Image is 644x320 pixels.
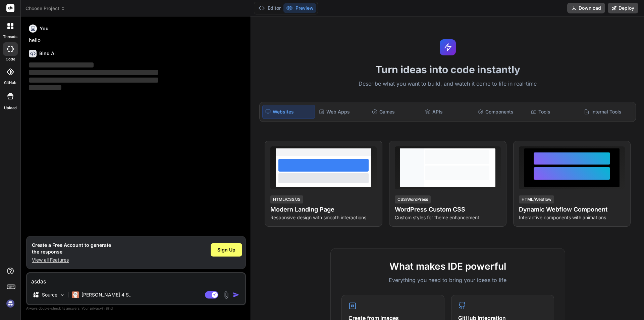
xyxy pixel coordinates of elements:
p: Everything you need to bring your ideas to life [341,276,554,284]
p: Responsive design with smooth interactions [270,214,376,221]
div: APIs [422,105,474,119]
span: Sign Up [217,246,235,253]
p: Describe what you want to build, and watch it come to life in real-time [255,80,640,88]
img: Pick Models [59,292,65,298]
span: Choose Project [25,5,65,12]
p: Custom styles for theme enhancement [395,214,501,221]
div: Web Apps [316,105,368,119]
span: ‌ [29,78,158,83]
span: privacy [90,306,102,310]
img: attachment [222,291,230,299]
div: Games [369,105,421,119]
span: ‌ [29,70,158,75]
div: HTML/Webflow [519,195,554,203]
label: GitHub [4,80,16,86]
img: icon [233,291,239,298]
h1: Turn ideas into code instantly [255,63,640,76]
span: ‌ [29,85,61,90]
button: Editor [256,3,283,13]
h6: Bind AI [39,50,56,57]
h1: Create a Free Account to generate the response [32,242,111,255]
label: Upload [4,105,17,111]
div: Components [475,105,527,119]
p: View all Features [32,257,111,263]
h4: Dynamic Webflow Component [519,205,625,214]
img: Claude 4 Sonnet [72,291,79,298]
label: threads [3,34,17,40]
h2: What makes IDE powerful [341,259,554,273]
div: HTML/CSS/JS [270,195,303,203]
span: ‌ [29,62,94,67]
div: Tools [528,105,580,119]
p: hello [29,37,245,44]
button: Preview [283,3,316,13]
textarea: asdas [27,273,245,285]
p: [PERSON_NAME] 4 S.. [82,291,131,298]
button: Deploy [608,3,638,13]
p: Interactive components with animations [519,214,625,221]
h4: Modern Landing Page [270,205,376,214]
h4: WordPress Custom CSS [395,205,501,214]
h6: You [40,25,49,32]
img: signin [5,298,16,309]
p: Source [42,291,57,298]
div: CSS/WordPress [395,195,431,203]
button: Download [567,3,605,13]
label: code [6,56,15,62]
p: Always double-check its answers. Your in Bind [26,305,246,312]
div: Websites [262,105,315,119]
div: Internal Tools [581,105,633,119]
